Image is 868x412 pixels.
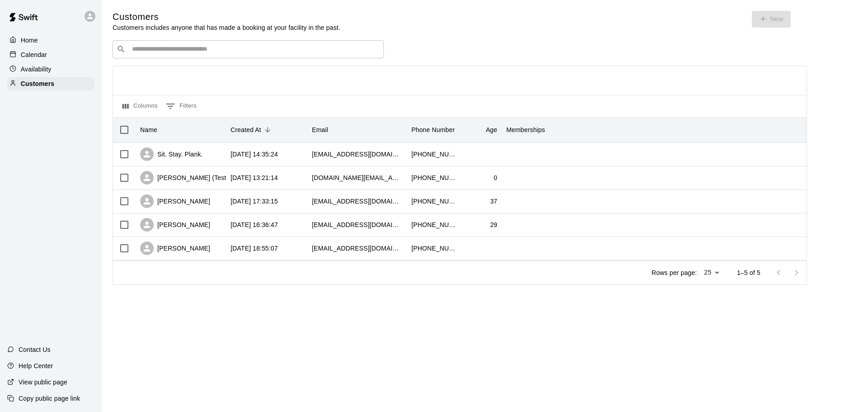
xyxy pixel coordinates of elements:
[140,171,283,185] div: [PERSON_NAME] (Test) [PERSON_NAME]
[140,194,210,208] div: [PERSON_NAME]
[7,77,94,90] a: Customers
[140,147,203,161] div: Sit. Stay. Plank.
[411,244,457,253] div: +16476713976
[7,33,94,47] a: Home
[312,117,328,142] div: Email
[411,220,457,229] div: +16473887288
[231,197,278,206] div: 2025-08-05 17:33:15
[737,268,760,277] p: 1–5 of 5
[490,197,497,206] div: 37
[231,220,278,229] div: 2025-07-30 16:36:47
[7,48,94,62] a: Calendar
[411,117,455,142] div: Phone Number
[752,11,791,32] span: You don't have the permission to add customers
[407,117,461,142] div: Phone Number
[113,40,384,58] div: Search customers by name or email
[261,123,274,136] button: Sort
[21,65,52,74] p: Availability
[312,173,402,182] div: kenneth1.lu@scotiabank.com
[120,99,160,114] button: Select columns
[231,244,278,253] div: 2024-06-14 18:55:07
[312,197,402,206] div: nathanbaseballcoach@gmail.com
[312,220,402,229] div: henry11122@hotmail.com
[411,197,457,206] div: +16476713976
[231,117,261,142] div: Created At
[21,36,38,45] p: Home
[502,117,637,142] div: Memberships
[140,218,210,232] div: [PERSON_NAME]
[164,99,199,114] button: Show filters
[21,50,47,59] p: Calendar
[312,244,402,253] div: nathanlee0702@gmail.com
[312,150,402,159] div: sitstayplankto@gmail.com
[136,117,226,142] div: Name
[494,173,497,182] div: 0
[411,150,457,159] div: +16476139012
[506,117,545,142] div: Memberships
[113,23,340,32] p: Customers includes anyone that has made a booking at your facility in the past.
[19,361,53,370] p: Help Center
[19,394,80,403] p: Copy public page link
[19,345,51,354] p: Contact Us
[19,378,67,387] p: View public page
[411,173,457,182] div: +14163038843
[461,117,502,142] div: Age
[700,266,722,279] div: 25
[486,117,497,142] div: Age
[21,79,54,88] p: Customers
[140,117,157,142] div: Name
[226,117,307,142] div: Created At
[231,150,278,159] div: 2025-08-17 14:35:24
[490,220,497,229] div: 29
[140,242,210,255] div: [PERSON_NAME]
[307,117,407,142] div: Email
[7,62,94,76] a: Availability
[113,11,340,23] h5: Customers
[651,268,697,277] p: Rows per page:
[231,173,278,182] div: 2025-08-17 13:21:14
